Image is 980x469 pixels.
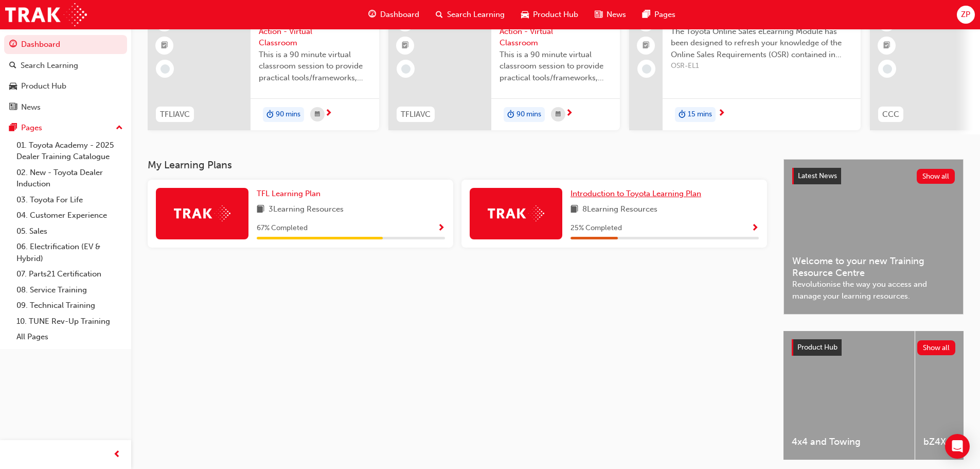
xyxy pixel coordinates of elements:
button: DashboardSearch LearningProduct HubNews [4,33,127,118]
a: guage-iconDashboard [360,4,427,25]
a: Dashboard [4,35,127,54]
span: Welcome to your new Training Resource Centre [792,255,955,279]
span: Latest News [798,171,837,180]
span: 25 % Completed [571,222,622,234]
img: Trak [5,3,87,26]
a: pages-iconPages [634,4,684,25]
button: Show Progress [437,222,445,235]
a: 0TFLIAVCToyota For Life In Action - Virtual ClassroomThis is a 90 minute virtual classroom sessio... [148,6,379,130]
span: TFL Learning Plan [257,189,320,198]
span: OSR-EL1 [671,60,852,72]
span: This is a 90 minute virtual classroom session to provide practical tools/frameworks, behaviours a... [259,49,371,84]
span: ZP [961,9,970,21]
a: 10. TUNE Rev-Up Training [12,314,127,329]
a: Search Learning [4,56,127,75]
span: Product Hub [797,343,838,352]
span: This is a 90 minute virtual classroom session to provide practical tools/frameworks, behaviours a... [500,49,612,84]
a: 09. Technical Training [12,298,127,314]
span: calendar-icon [556,108,561,121]
span: learningRecordVerb_NONE-icon [883,64,892,74]
span: prev-icon [113,448,121,461]
span: Show Progress [437,224,445,233]
span: up-icon [116,121,123,135]
a: 06. Electrification (EV & Hybrid) [12,239,127,266]
span: Toyota For Life In Action - Virtual Classroom [259,14,371,49]
a: 0TFLIAVCToyota For Life In Action - Virtual ClassroomThis is a 90 minute virtual classroom sessio... [388,6,620,130]
span: Revolutionise the way you access and manage your learning resources. [792,279,955,302]
a: All Pages [12,329,127,345]
span: 15 mins [688,109,712,120]
span: Toyota For Life In Action - Virtual Classroom [500,14,612,49]
a: Latest NewsShow all [792,168,955,184]
span: search-icon [9,61,16,71]
span: 90 mins [516,109,541,120]
span: Dashboard [380,9,419,21]
span: 90 mins [276,109,300,120]
span: car-icon [521,8,529,21]
img: Trak [488,205,544,221]
a: car-iconProduct Hub [513,4,586,25]
h3: My Learning Plans [148,159,767,171]
span: news-icon [595,8,602,21]
span: booktick-icon [161,39,168,53]
span: duration-icon [507,108,514,121]
span: 8 Learning Resources [582,203,657,216]
a: 04. Customer Experience [12,207,127,223]
span: search-icon [436,8,443,21]
a: Introduction to Toyota Learning Plan [571,188,705,200]
span: next-icon [325,109,332,118]
button: Show Progress [751,222,759,235]
a: 01. Toyota Academy - 2025 Dealer Training Catalogue [12,137,127,165]
span: next-icon [565,109,573,118]
span: Product Hub [533,9,578,21]
span: next-icon [718,109,725,118]
a: news-iconNews [586,4,634,25]
a: Toyota Online Sales eLearning ModuleThe Toyota Online Sales eLearning Module has been designed to... [629,6,861,130]
span: Show Progress [751,224,759,233]
span: Search Learning [447,9,505,21]
a: 05. Sales [12,223,127,239]
span: Introduction to Toyota Learning Plan [571,189,701,198]
span: TFLIAVC [401,109,431,120]
span: learningRecordVerb_NONE-icon [161,64,170,74]
div: Open Intercom Messenger [945,434,970,459]
span: CCC [882,109,899,120]
div: Search Learning [21,60,78,72]
span: guage-icon [9,40,17,49]
button: Show all [917,340,956,355]
span: pages-icon [643,8,650,21]
a: 08. Service Training [12,282,127,298]
span: learningRecordVerb_NONE-icon [401,64,411,74]
span: booktick-icon [883,39,890,53]
a: Latest NewsShow allWelcome to your new Training Resource CentreRevolutionise the way you access a... [783,159,964,315]
a: News [4,98,127,117]
span: duration-icon [266,108,274,121]
span: 4x4 and Towing [792,436,906,448]
span: calendar-icon [315,108,320,121]
span: booktick-icon [643,39,650,53]
a: 07. Parts21 Certification [12,266,127,282]
a: Product Hub [4,77,127,96]
span: book-icon [257,203,264,216]
button: Show all [917,169,955,184]
div: Pages [21,122,42,134]
div: News [21,101,41,113]
a: 02. New - Toyota Dealer Induction [12,165,127,192]
span: Pages [654,9,675,21]
span: pages-icon [9,124,17,133]
span: book-icon [571,203,578,216]
img: Trak [174,205,230,221]
span: 67 % Completed [257,222,308,234]
button: Pages [4,118,127,137]
a: 4x4 and Towing [783,331,915,460]
a: TFL Learning Plan [257,188,325,200]
span: duration-icon [679,108,686,121]
a: 03. Toyota For Life [12,192,127,208]
span: learningRecordVerb_NONE-icon [642,64,651,74]
button: ZP [957,6,975,24]
span: 3 Learning Resources [269,203,344,216]
span: TFLIAVC [160,109,190,120]
div: Product Hub [21,80,66,92]
span: guage-icon [368,8,376,21]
